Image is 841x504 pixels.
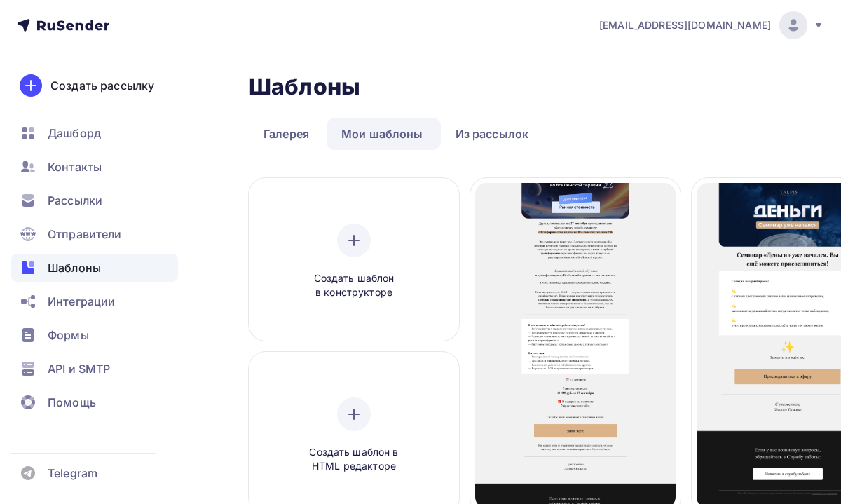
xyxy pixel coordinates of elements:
[11,254,178,282] a: Шаблоны
[48,259,101,276] span: Шаблоны
[11,119,178,147] a: Дашборд
[11,220,178,248] a: Отправители
[249,73,360,101] h2: Шаблоны
[48,465,97,482] span: Telegram
[327,118,438,150] a: Мои шаблоны
[599,18,771,32] span: [EMAIL_ADDRESS][DOMAIN_NAME]
[287,445,420,474] span: Создать шаблон в HTML редакторе
[48,293,115,310] span: Интеграции
[441,118,544,150] a: Из рассылок
[48,394,96,411] span: Помощь
[11,153,178,181] a: Контакты
[48,226,122,243] span: Отправители
[48,192,102,209] span: Рассылки
[48,360,110,377] span: API и SMTP
[48,125,101,142] span: Дашборд
[48,158,102,175] span: Контакты
[11,321,178,349] a: Формы
[249,118,324,150] a: Галерея
[599,11,824,39] a: [EMAIL_ADDRESS][DOMAIN_NAME]
[48,327,89,343] span: Формы
[50,77,154,94] div: Создать рассылку
[287,271,420,300] span: Создать шаблон в конструкторе
[11,186,178,214] a: Рассылки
